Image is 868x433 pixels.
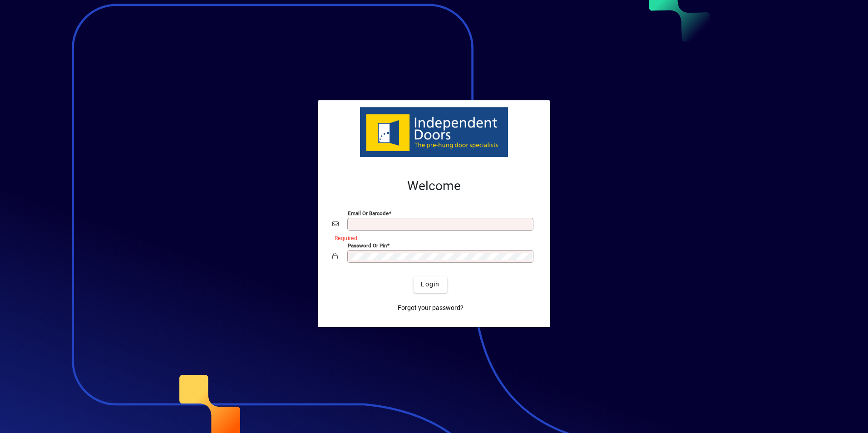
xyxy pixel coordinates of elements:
a: Forgot your password? [394,300,467,316]
button: Login [414,276,447,293]
mat-label: Password or Pin [348,242,387,248]
span: Forgot your password? [398,303,464,313]
span: Login [421,280,439,289]
mat-error: Required [335,233,528,242]
h2: Welcome [332,178,536,194]
mat-label: Email or Barcode [348,210,389,216]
